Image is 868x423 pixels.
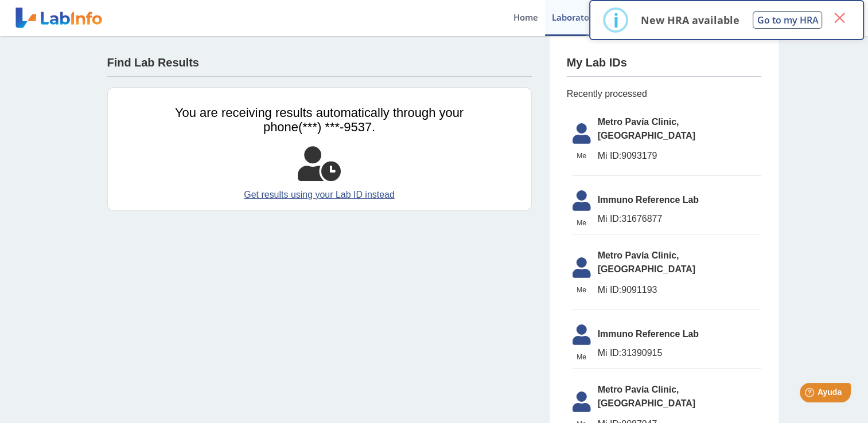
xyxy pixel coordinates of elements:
span: Metro Pavía Clinic, [GEOGRAPHIC_DATA] [598,115,761,143]
span: Me [566,352,598,362]
a: Get results using your Lab ID instead [162,188,477,202]
button: Go to my HRA [753,11,822,29]
span: Metro Pavía Clinic, [GEOGRAPHIC_DATA] [598,249,761,276]
span: Recently processed [567,87,761,101]
span: Mi ID: [598,151,622,160]
span: Mi ID: [598,348,622,358]
span: 9091193 [598,283,761,297]
span: Me [566,218,598,228]
span: Mi ID: [598,214,622,224]
span: Me [566,285,598,295]
h4: My Lab IDs [567,56,627,70]
span: 9093179 [598,149,761,163]
div: i [613,10,618,30]
span: 31390915 [598,346,761,360]
span: Mi ID: [598,285,622,295]
span: Metro Pavía Clinic, [GEOGRAPHIC_DATA] [598,383,761,410]
span: Immuno Reference Lab [598,327,761,341]
span: Immuno Reference Lab [598,193,761,207]
span: 31676877 [598,212,761,226]
p: New HRA available [640,13,739,27]
span: Me [566,151,598,161]
iframe: Help widget launcher [766,378,855,410]
span: You are receiving results automatically through your phone [175,105,464,134]
button: Close this dialog [829,7,850,28]
h4: Find Lab Results [107,56,199,70]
